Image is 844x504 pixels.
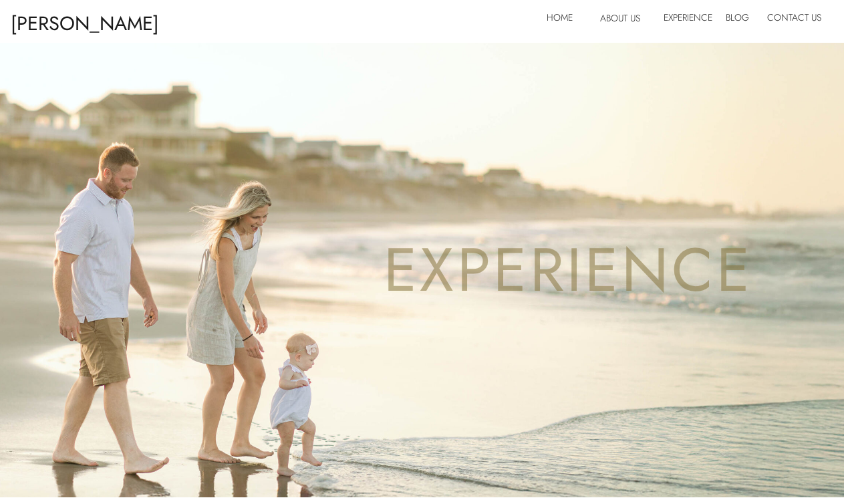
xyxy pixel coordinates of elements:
[329,227,807,313] h1: Experience
[767,9,824,31] a: Contact Us
[664,9,710,31] a: Experience
[547,9,581,31] a: Home
[11,6,173,31] p: [PERSON_NAME] & [PERSON_NAME]
[600,10,652,31] a: About Us
[726,9,756,31] a: Blog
